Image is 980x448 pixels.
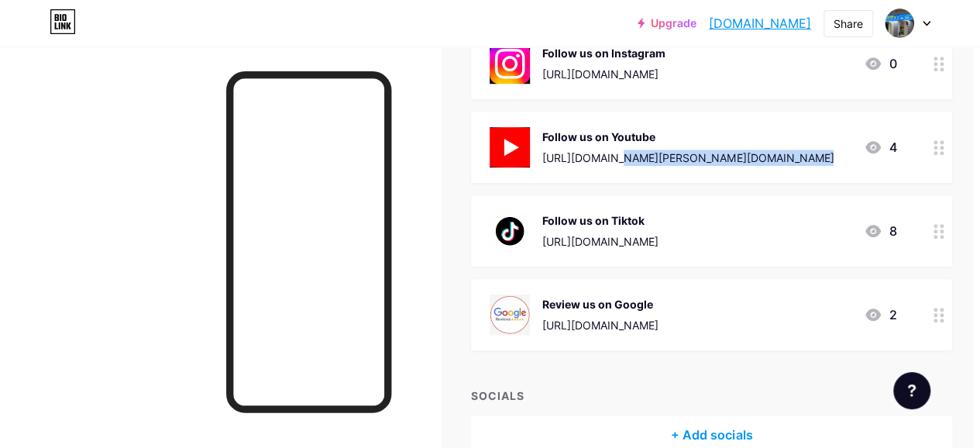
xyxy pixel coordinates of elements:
img: Review us on Google [490,295,530,335]
a: Upgrade [638,17,696,29]
img: awadelectronics [885,9,914,38]
img: Follow us on Youtube [490,127,530,167]
img: Follow us on Tiktok [490,211,530,251]
div: Review us on Google [542,296,658,312]
div: [URL][DOMAIN_NAME] [542,317,658,333]
img: Follow us on Instagram [490,43,530,84]
div: 4 [864,138,896,157]
div: 0 [864,54,896,73]
a: [DOMAIN_NAME] [709,14,811,33]
div: SOCIALS [471,388,952,404]
div: Follow us on Instagram [542,45,665,61]
div: [URL][DOMAIN_NAME] [542,66,665,82]
div: [URL][DOMAIN_NAME][PERSON_NAME][DOMAIN_NAME] [542,150,834,166]
div: 2 [864,305,896,324]
div: 8 [864,222,896,240]
div: Share [834,16,863,32]
div: Follow us on Tiktok [542,212,658,229]
div: [URL][DOMAIN_NAME] [542,233,658,250]
div: Follow us on Youtube [542,129,834,145]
